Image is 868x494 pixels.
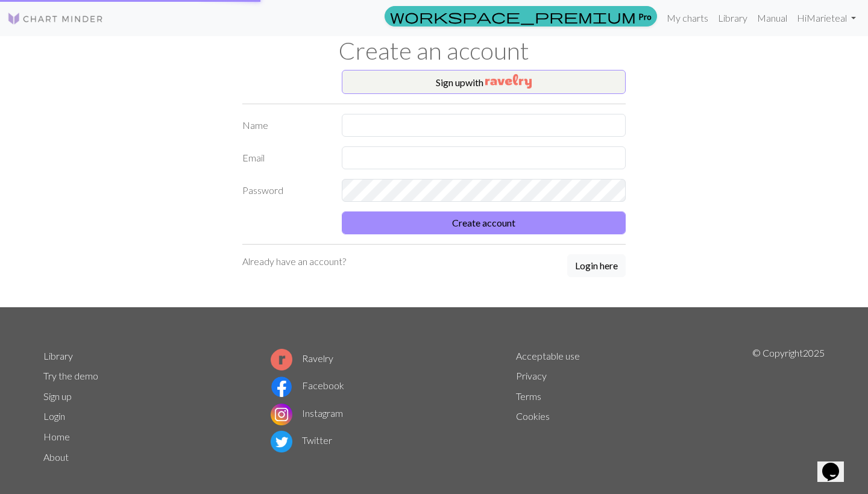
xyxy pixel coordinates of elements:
span: workspace_premium [390,8,636,25]
p: Already have an account? [242,254,346,269]
img: Ravelry logo [271,349,292,370]
h1: Create an account [36,36,832,65]
iframe: chat widget [817,446,856,482]
a: Twitter [271,434,332,446]
img: Ravelry [485,74,532,89]
img: Facebook logo [271,376,292,398]
a: Login here [567,254,626,278]
a: HiMarieteal [792,6,861,30]
button: Create account [342,211,626,234]
a: Login [43,410,65,422]
img: Logo [7,11,104,26]
a: About [43,451,69,463]
a: Acceptable use [516,350,580,361]
a: Privacy [516,370,547,381]
label: Email [235,146,335,169]
a: Facebook [271,380,344,391]
a: Instagram [271,407,343,419]
a: Cookies [516,410,550,422]
a: Library [43,350,73,361]
a: Sign up [43,390,72,402]
a: Try the demo [43,370,98,381]
label: Name [235,114,335,137]
button: Sign upwith [342,70,626,94]
img: Twitter logo [271,431,292,452]
a: Library [713,6,752,30]
a: Home [43,431,70,442]
a: Manual [752,6,792,30]
a: My charts [662,6,713,30]
button: Login here [567,254,626,277]
a: Terms [516,390,541,402]
a: Pro [385,6,657,27]
label: Password [235,179,335,202]
img: Instagram logo [271,404,292,425]
p: © Copyright 2025 [752,346,825,467]
a: Ravelry [271,352,333,364]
